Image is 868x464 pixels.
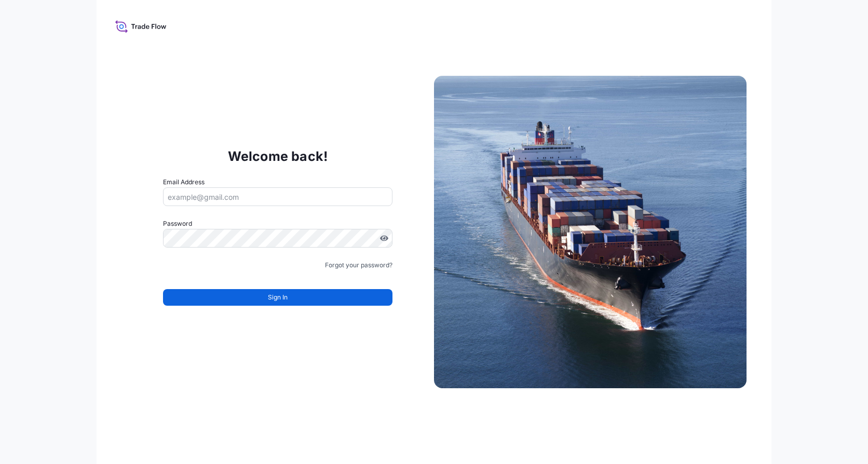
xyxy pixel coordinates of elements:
a: Forgot your password? [325,260,392,270]
span: Sign In [268,292,288,303]
img: Ship illustration [434,76,747,388]
input: example@gmail.com [163,187,392,206]
button: Show password [380,234,388,242]
p: Welcome back! [228,148,328,165]
button: Sign In [163,289,392,306]
label: Password [163,219,392,229]
label: Email Address [163,177,205,187]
